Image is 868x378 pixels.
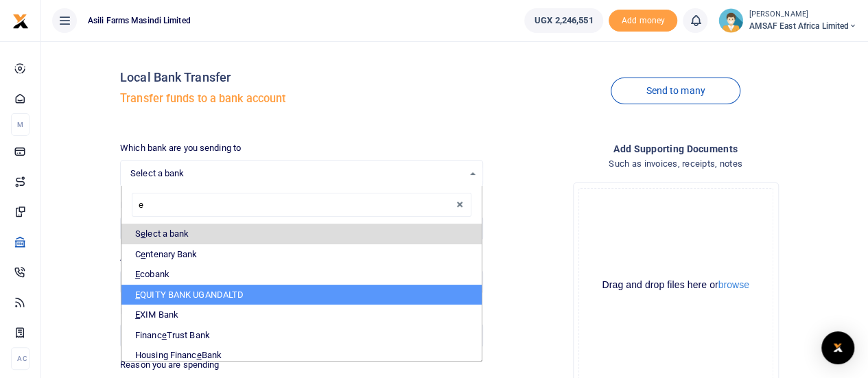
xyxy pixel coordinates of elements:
input: Enter phone number [120,324,296,347]
h4: Such as invoices, receipts, notes [494,156,857,172]
input: Enter account number [120,217,296,240]
li: M [11,113,30,136]
span: e [141,249,145,259]
div: Drag and drop files here or [579,279,773,292]
div: Open Intercom Messenger [821,331,854,364]
span: Select a bank [130,167,463,180]
label: Amount you want to send [120,251,220,265]
input: UGX [120,270,483,294]
img: logo-small [12,13,29,29]
h4: Add supporting Documents [494,141,857,156]
label: Phone number [120,305,177,318]
a: Send to many [611,78,740,104]
li: XIM Bank [121,305,482,325]
label: Reason you are spending [120,358,219,372]
span: E [135,269,140,279]
a: Add money [609,14,677,25]
label: Which bank are you sending to [120,141,241,155]
li: C ntenary Bank [121,244,482,265]
span: AMSAF East Africa Limited [749,20,857,32]
h5: Transfer funds to a bank account [120,92,483,106]
span: UGX 2,246,551 [535,14,593,27]
span: e [196,350,201,360]
a: profile-user [PERSON_NAME] AMSAF East Africa Limited [718,8,857,33]
a: UGX 2,246,551 [524,8,603,33]
label: Recipient's account number [120,198,229,212]
li: Ac [11,347,30,370]
span: Add money [609,10,677,32]
li: Wallet ballance [519,8,609,33]
small: [PERSON_NAME] [749,9,857,21]
span: E [135,290,140,300]
img: profile-user [718,8,743,33]
button: browse [718,280,749,290]
li: S lect a bank [121,224,482,244]
li: QUITY BANK UGANDALTD [121,285,482,305]
span: e [141,228,145,239]
li: Financ Trust Bank [121,325,482,346]
li: Housing Financ Bank [121,345,482,366]
li: Toup your wallet [609,10,677,32]
li: cobank [121,264,482,285]
span: e [162,330,167,340]
span: E [135,309,140,320]
a: logo-small logo-large logo-large [12,15,29,25]
span: Asili Farms Masindi Limited [82,14,196,27]
h4: Local Bank Transfer [120,70,483,85]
